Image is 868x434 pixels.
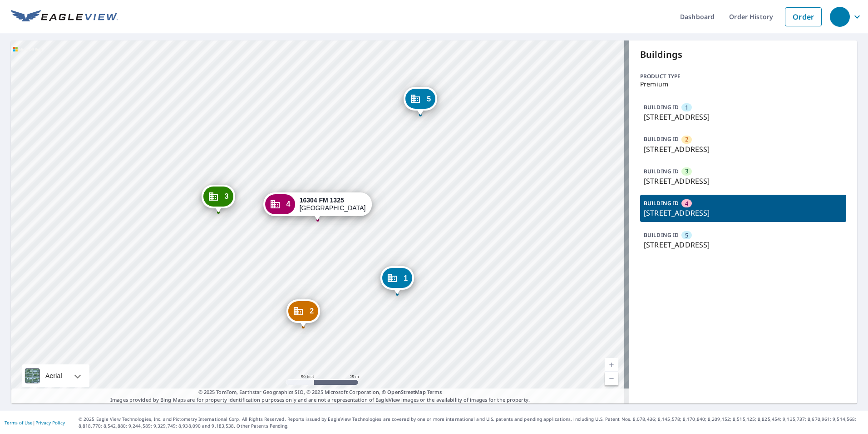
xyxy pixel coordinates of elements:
p: © 2025 Eagle View Technologies, Inc. and Pictometry International Corp. All Rights Reserved. Repo... [79,416,863,429]
span: 5 [427,96,431,102]
span: 2 [685,135,688,144]
p: Images provided by Bing Maps are for property identification purposes only and are not a represen... [11,389,629,404]
p: BUILDING ID [644,103,679,111]
span: © 2025 TomTom, Earthstar Geographics SIO, © 2025 Microsoft Corporation, © [198,389,442,396]
p: BUILDING ID [644,167,679,175]
div: Aerial [43,364,65,387]
span: 2 [310,308,314,314]
p: | [5,420,65,425]
a: Current Level 19, Zoom In [605,358,618,372]
div: Dropped pin, building 5, Commercial property, 163161/2 Fm 1325 Round Rock, TX 78681 [404,87,437,115]
a: Order [785,7,822,26]
p: [STREET_ADDRESS] [644,239,843,250]
p: [STREET_ADDRESS] [644,144,843,155]
div: Dropped pin, building 3, Commercial property, 16304 FM 1325 Round Rock, TX 78681 [202,185,235,213]
span: 1 [404,275,408,282]
p: BUILDING ID [644,199,679,207]
p: BUILDING ID [644,135,679,143]
a: Current Level 19, Zoom Out [605,372,618,385]
span: 4 [286,201,291,207]
p: [STREET_ADDRESS] [644,111,843,122]
a: Privacy Policy [35,419,65,426]
span: 3 [225,193,229,200]
img: EV Logo [11,10,118,24]
p: [STREET_ADDRESS] [644,207,843,218]
p: Buildings [640,48,846,61]
span: 1 [685,103,688,112]
span: 5 [685,231,688,240]
a: OpenStreetMap [387,389,425,395]
div: [GEOGRAPHIC_DATA] [300,197,366,212]
p: BUILDING ID [644,231,679,239]
p: Premium [640,81,846,88]
a: Terms of Use [5,419,33,426]
a: Terms [427,389,442,395]
div: Dropped pin, building 4, Commercial property, 16304 FM 1325 Round Rock, TX 78681 [263,192,372,221]
span: 4 [685,199,688,208]
p: [STREET_ADDRESS] [644,176,843,187]
div: Aerial [22,364,89,387]
span: 3 [685,167,688,176]
div: Dropped pin, building 2, Commercial property, 16304 FM 1325 Round Rock, TX 78681 [286,299,320,328]
div: Dropped pin, building 1, Commercial property, 16304 Fm 1325 Austin, TX 78728 [380,266,414,294]
strong: 16304 FM 1325 [300,197,344,204]
p: Product type [640,72,846,81]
